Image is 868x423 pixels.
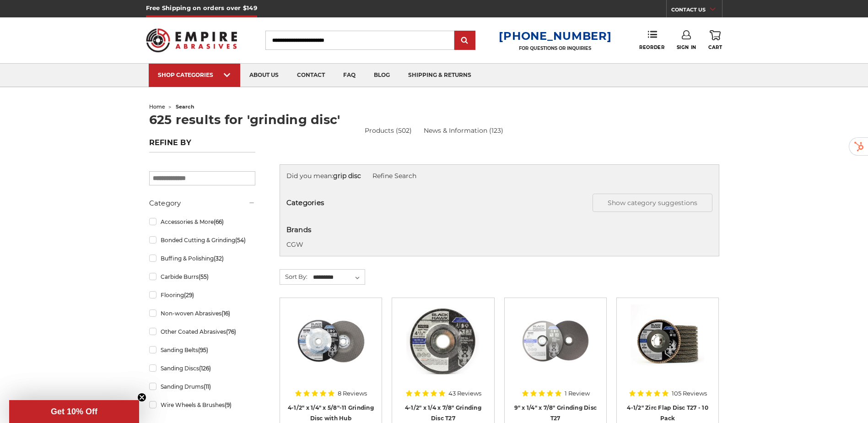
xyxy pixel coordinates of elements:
a: Flooring [149,287,255,303]
a: Products (502) [365,126,412,135]
span: (66) [214,218,224,225]
input: Submit [456,32,474,50]
span: 105 Reviews [672,390,707,396]
button: Show category suggestions [593,194,712,212]
span: (11) [204,383,211,390]
a: Carbide Burrs [149,269,255,285]
a: [PHONE_NUMBER] [499,29,611,43]
a: BHA grinding wheels for 4.5 inch angle grinder [399,304,487,393]
a: Black Hawk 4-1/2" x 7/8" Flap Disc Type 27 - 10 Pack [623,304,712,393]
h5: Refine by [149,138,255,152]
a: Refine Search [372,172,416,180]
a: Other Coated Abrasives [149,324,255,340]
div: SHOP CATEGORIES [158,71,231,78]
a: Reorder [639,30,664,50]
a: High-performance Black Hawk T27 9" grinding wheel designed for metal and stainless steel surfaces. [511,304,600,393]
h5: Categories [286,194,712,212]
a: CONTACT US [671,5,722,17]
span: search [176,103,194,110]
select: Sort By: [312,271,365,284]
span: (76) [226,328,236,335]
a: faq [334,64,365,87]
a: Cart [708,30,722,50]
span: 43 Reviews [448,390,481,396]
a: about us [240,64,288,87]
a: Sanding Discs [149,360,255,376]
h5: Brands [286,225,712,235]
span: (32) [214,255,224,262]
span: Sign In [677,44,696,50]
span: (54) [235,237,246,244]
span: 1 Review [565,390,590,396]
a: Bonded Cutting & Grinding [149,232,255,248]
a: Sanding Belts [149,342,255,358]
img: BHA 4.5 Inch Grinding Wheel with 5/8 inch hub [294,304,367,378]
h1: 625 results for 'grinding disc' [149,114,719,126]
span: 8 Reviews [338,390,367,396]
a: 4-1/2" x 1/4" x 5/8"-11 Grinding Disc with Hub [288,404,374,422]
a: Sanding Drums [149,379,255,395]
span: Get 10% Off [51,407,97,416]
a: shipping & returns [399,64,480,87]
img: Empire Abrasives [146,22,237,58]
a: 4-1/2" x 1/4 x 7/8" Grinding Disc T27 [405,404,481,422]
a: contact [288,64,334,87]
a: blog [365,64,399,87]
a: CGW [286,240,303,249]
a: News & Information (123) [424,126,503,136]
img: Black Hawk 4-1/2" x 7/8" Flap Disc Type 27 - 10 Pack [631,304,704,378]
a: Accessories & More [149,214,255,230]
div: Get 10% OffClose teaser [9,400,139,423]
a: home [149,103,165,110]
label: Sort By: [280,270,307,283]
a: Non-woven Abrasives [149,305,255,321]
span: (95) [198,347,208,353]
img: High-performance Black Hawk T27 9" grinding wheel designed for metal and stainless steel surfaces. [519,304,592,378]
a: Buffing & Polishing [149,250,255,266]
span: Cart [708,44,722,50]
p: FOR QUESTIONS OR INQUIRIES [499,45,611,51]
a: BHA 4.5 Inch Grinding Wheel with 5/8 inch hub [286,304,375,393]
span: (9) [225,401,232,408]
a: 4-1/2" Zirc Flap Disc T27 - 10 Pack [627,404,708,422]
span: (16) [221,310,230,317]
div: Did you mean: [286,171,712,181]
span: (126) [199,365,211,372]
a: 9" x 1/4" x 7/8" Grinding Disc T27 [514,404,597,422]
h5: Category [149,198,255,209]
img: BHA grinding wheels for 4.5 inch angle grinder [406,304,480,378]
button: Close teaser [137,393,146,402]
span: Reorder [639,44,664,50]
span: (29) [184,292,194,298]
a: Wire Wheels & Brushes [149,397,255,413]
strong: grip disc [333,172,361,180]
span: (55) [199,273,209,280]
